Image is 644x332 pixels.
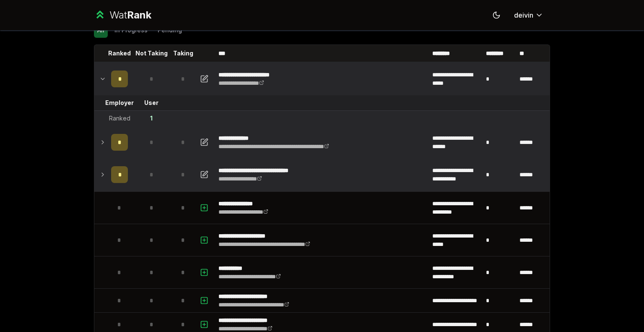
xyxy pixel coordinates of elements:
[514,10,533,20] span: deivin
[173,49,193,58] p: Taking
[150,114,153,123] div: 1
[131,95,171,110] td: User
[108,49,131,58] p: Ranked
[135,49,168,58] p: Not Taking
[108,95,131,110] td: Employer
[154,23,185,38] button: Pending
[507,8,550,23] button: deivin
[109,114,130,123] div: Ranked
[109,8,151,22] div: Wat
[94,23,108,38] button: All
[127,9,151,21] span: Rank
[94,8,151,22] a: WatRank
[111,23,151,38] button: In Progress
